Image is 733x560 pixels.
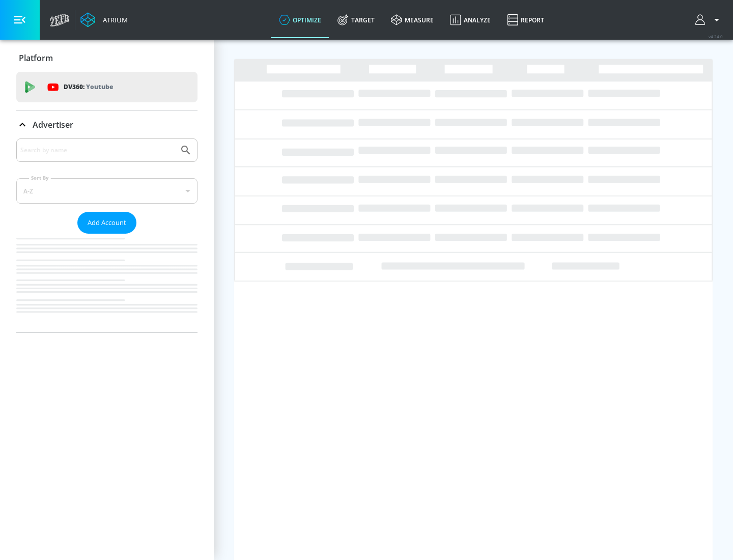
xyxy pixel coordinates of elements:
p: Advertiser [33,119,73,130]
div: Advertiser [16,138,198,332]
nav: list of Advertiser [16,234,198,332]
a: Analyze [442,2,499,38]
a: optimize [271,2,329,38]
div: A-Z [16,178,198,204]
div: Platform [16,44,198,72]
span: v 4.24.0 [709,34,723,39]
label: Sort By [29,175,51,181]
p: Platform [19,52,53,64]
input: Search by name [20,144,175,157]
div: Atrium [99,15,128,24]
button: Add Account [77,212,136,234]
p: Youtube [86,81,113,92]
a: Target [329,2,383,38]
div: DV360: Youtube [16,72,198,102]
div: Advertiser [16,110,198,139]
a: Atrium [80,12,128,27]
a: measure [383,2,442,38]
p: DV360: [64,81,113,93]
span: Add Account [88,217,126,229]
a: Report [499,2,552,38]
